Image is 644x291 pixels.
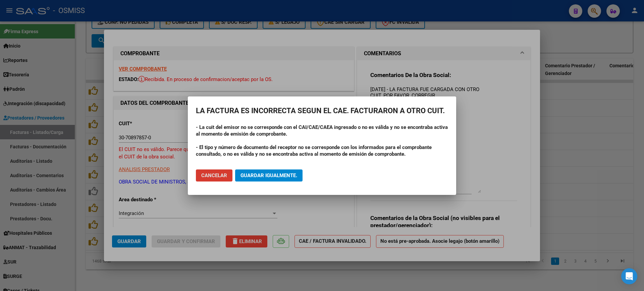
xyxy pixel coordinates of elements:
[621,268,637,284] div: Open Intercom Messenger
[201,172,227,178] span: Cancelar
[240,172,297,178] span: Guardar igualmente.
[196,124,448,137] strong: - La cuit del emisor no se corresponde con el CAI/CAE/CAEA ingresado o no es válida y no se encon...
[196,104,448,117] h2: LA FACTURA ES INCORRECTA SEGUN EL CAE. FACTURARON A OTRO CUIT.
[196,169,232,181] button: Cancelar
[196,144,432,157] strong: - El tipo y número de documento del receptor no se corresponde con los informados para el comprob...
[235,169,303,181] button: Guardar igualmente.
